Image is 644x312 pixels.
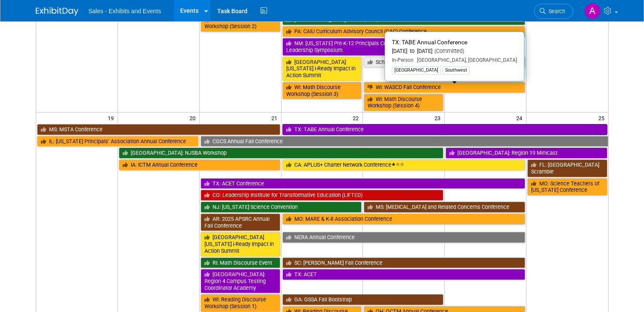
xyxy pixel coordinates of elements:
span: (Committed) [432,48,464,54]
div: [DATE] to [DATE] [392,48,517,55]
a: WI: Math Discourse Workshop (Session 3) [282,82,362,99]
a: PA: CAIU Curriculum Advisory Council (CAC) Conference [282,26,526,37]
a: WI: Math Discourse Workshop (Session 4) [364,94,443,111]
a: CA: APLUS+ Charter Network Conference [282,159,526,170]
a: MO: MARE & K-8 Association Conference [282,214,526,225]
a: TX: ACET [282,269,526,280]
img: Ale Gonzalez [584,3,601,19]
a: WI: WASCD Fall Conference [364,82,525,93]
span: [GEOGRAPHIC_DATA], [GEOGRAPHIC_DATA] [414,57,517,63]
a: TX: TABE Annual Conference [282,124,607,135]
span: 22 [352,113,362,123]
a: [GEOGRAPHIC_DATA]: NJSBA Workshop [119,147,443,159]
a: Schools of the Future [364,57,525,68]
a: CGCS Annual Fall Conference [201,136,608,147]
a: [GEOGRAPHIC_DATA][US_STATE] i-Ready Impact in Action Summit [282,57,362,81]
a: WI: Math Discourse Workshop (Session 2) [201,14,280,32]
a: NJ: [US_STATE] Science Convention [201,202,362,213]
span: TX: TABE Annual Conference [392,39,467,46]
img: ExhibitDay [36,7,78,16]
a: GA: GSSA Fall Bootstrap [282,294,444,305]
a: [GEOGRAPHIC_DATA][US_STATE] i-Ready Impact in Action Summit [201,232,280,256]
a: [GEOGRAPHIC_DATA]: Region 4 Campus Testing Coordinator Academy [201,269,280,293]
span: 24 [515,113,526,123]
a: MS: [MEDICAL_DATA] and Related Concerns Conference [364,202,525,213]
a: IA: ICTM Annual Conference [119,159,280,170]
span: 25 [598,113,608,123]
a: SC: [PERSON_NAME] Fall Conference [282,257,526,269]
a: RI: Math Discourse Event [201,257,280,269]
a: NERA Annual Conference [282,232,526,243]
a: IL: [US_STATE] Principals’ Association Annual Conference [37,136,198,147]
span: Sales - Exhibits and Events [89,8,161,14]
a: WI: Reading Discourse Workshop (Session 1) [201,294,280,312]
a: MS: MSTA Conference [37,124,280,135]
span: In-Person [392,57,414,63]
a: CO: Leadership Institute for Transformative Education (LIFTED) [201,190,444,201]
a: Search [534,4,573,19]
a: NM: [US_STATE] Pre-K-12 Principals Conference and Leadership Symposium [282,38,444,55]
span: 21 [270,113,281,123]
span: 19 [107,113,118,123]
a: [GEOGRAPHIC_DATA]: Region 19 Minicast [446,147,607,159]
a: TX: ACET Conference [201,178,525,189]
span: Search [546,8,565,14]
div: Southwest [443,66,470,74]
div: [GEOGRAPHIC_DATA] [392,66,441,74]
span: 20 [189,113,199,123]
span: 23 [434,113,444,123]
a: FL: [GEOGRAPHIC_DATA] Scramble [527,159,607,177]
a: MO: Science Teachers of [US_STATE] Conference [527,178,607,196]
a: AR: 2025 APSRC Annual Fall Conference [201,214,280,231]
